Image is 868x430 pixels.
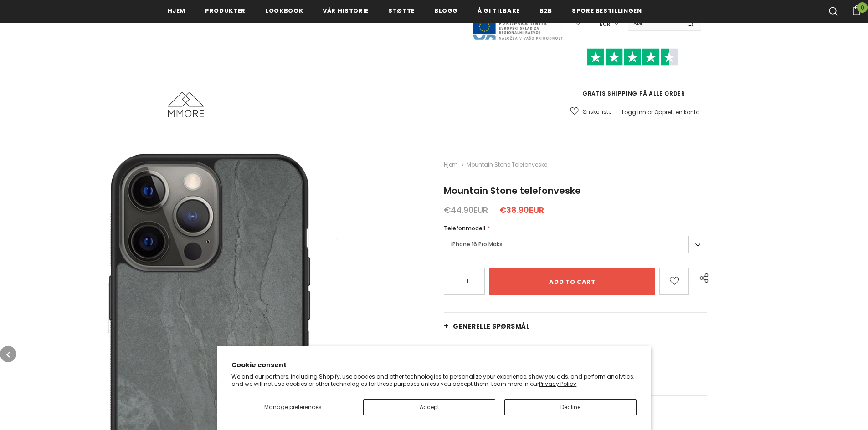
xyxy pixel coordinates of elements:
[628,17,680,30] input: Search Site
[564,52,701,97] span: GRATIS SHIPPING PÅ ALLE ORDER
[388,6,415,15] span: støtte
[168,6,186,15] span: Hjem
[231,373,637,387] p: We and our partners, including Shopify, use cookies and other technologies to personalize your ex...
[857,2,868,13] span: 0
[564,66,701,89] iframe: Customer reviews powered by Trustpilot
[572,6,642,15] span: Spore bestillingen
[587,48,678,66] img: Stol på Pilot Stars
[444,224,485,232] span: Telefonmodell
[499,204,544,216] span: €38.90EUR
[434,6,458,15] span: Blogg
[647,108,653,116] span: or
[539,380,576,388] a: Privacy Policy
[467,159,547,170] span: Mountain Stone telefonveske
[489,268,655,295] input: Add to cart
[444,340,707,368] a: EMBALLASJE
[265,6,303,15] span: Lookbook
[205,6,246,15] span: Produkter
[654,108,699,116] a: Opprett en konto
[231,360,637,370] h2: Cookie consent
[444,184,581,197] span: Mountain Stone telefonveske
[478,6,520,15] span: Å gi tilbake
[582,107,611,116] span: Ønske liste
[600,20,611,29] span: EUR
[472,7,563,40] img: Javni Razpis
[570,104,611,120] a: Ønske liste
[539,6,552,15] span: B2B
[231,399,354,415] button: Manage preferences
[504,399,637,415] button: Decline
[453,322,529,331] span: Generelle spørsmål
[363,399,495,415] button: Accept
[845,4,868,15] a: 0
[444,236,707,253] label: iPhone 16 Pro Maks
[264,403,322,411] span: Manage preferences
[323,6,369,15] span: Vår historie
[444,159,458,170] a: Hjem
[472,20,563,27] a: Javni Razpis
[168,92,204,117] img: MMORE Cases
[622,108,646,116] a: Logg inn
[444,313,707,340] a: Generelle spørsmål
[444,204,488,216] span: €44.90EUR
